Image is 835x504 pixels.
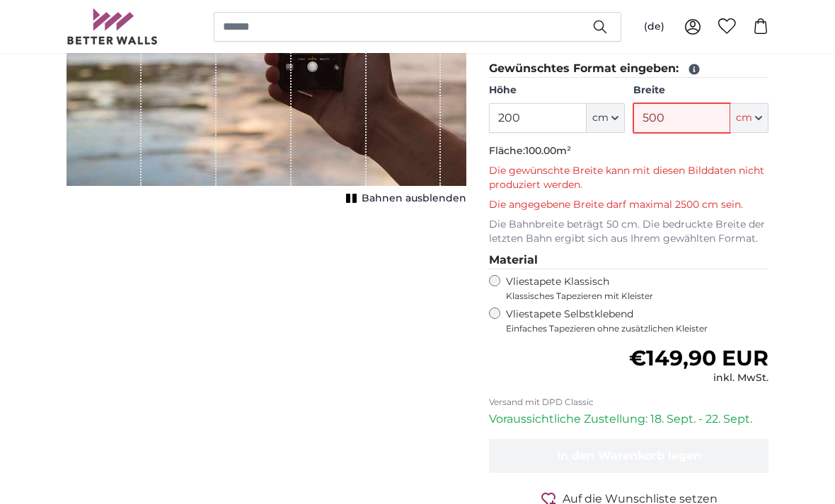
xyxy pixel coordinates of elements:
[633,83,768,98] label: Breite
[489,439,768,473] button: In den Warenkorb legen
[67,8,159,45] img: Betterwalls
[489,397,768,408] p: Versand mit DPD Classic
[633,14,676,40] button: (de)
[629,371,768,385] div: inkl. MwSt.
[730,103,768,133] button: cm
[489,218,768,246] p: Die Bahnbreite beträgt 50 cm. Die bedruckte Breite der letzten Bahn ergibt sich aus Ihrem gewählt...
[736,111,752,125] span: cm
[342,189,466,209] button: Bahnen ausblenden
[557,449,701,462] span: In den Warenkorb legen
[506,307,768,334] label: Vliestapete Selbstklebend
[489,60,768,78] legend: Gewünschtes Format eingeben:
[489,411,768,428] p: Voraussichtliche Zustellung: 18. Sept. - 22. Sept.
[592,111,609,125] span: cm
[506,291,756,302] span: Klassisches Tapezieren mit Kleister
[489,198,768,212] p: Die angegebene Breite darf maximal 2500 cm sein.
[362,192,466,206] span: Bahnen ausblenden
[489,83,624,98] label: Höhe
[525,144,571,157] span: 100.00m²
[506,323,768,334] span: Einfaches Tapezieren ohne zusätzlichen Kleister
[489,252,768,269] legend: Material
[489,144,768,158] p: Fläche:
[489,164,768,192] p: Die gewünschte Breite kann mit diesen Bilddaten nicht produziert werden.
[506,275,756,302] label: Vliestapete Klassisch
[629,345,768,371] span: €149,90 EUR
[587,103,625,133] button: cm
